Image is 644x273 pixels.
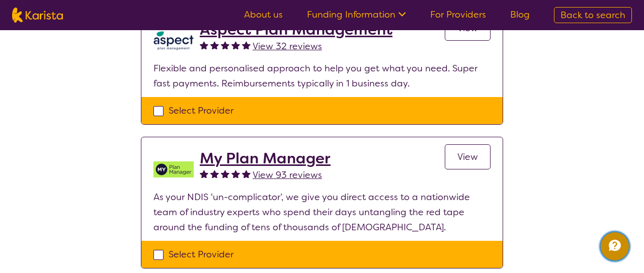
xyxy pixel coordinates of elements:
[601,232,629,260] button: Channel Menu
[253,40,322,52] span: View 32 reviews
[307,9,406,21] a: Funding Information
[153,21,194,61] img: lkb8hqptqmnl8bp1urdw.png
[221,169,229,178] img: fullstar
[554,7,632,23] a: Back to search
[510,9,530,21] a: Blog
[242,169,251,178] img: fullstar
[153,61,491,91] p: Flexible and personalised approach to help you get what you need. Super fast payments. Reimbursem...
[560,9,625,21] span: Back to search
[153,190,491,235] p: As your NDIS ‘un-complicator’, we give you direct access to a nationwide team of industry experts...
[210,41,219,49] img: fullstar
[12,8,63,23] img: Karista logo
[430,9,486,21] a: For Providers
[200,41,208,49] img: fullstar
[244,9,283,21] a: About us
[210,169,219,178] img: fullstar
[253,39,322,54] a: View 32 reviews
[200,149,331,167] a: My Plan Manager
[231,41,240,49] img: fullstar
[445,144,491,169] a: View
[153,149,194,190] img: v05irhjwnjh28ktdyyfd.png
[200,169,208,178] img: fullstar
[253,167,322,183] a: View 93 reviews
[457,151,478,163] span: View
[231,169,240,178] img: fullstar
[253,169,322,181] span: View 93 reviews
[242,41,251,49] img: fullstar
[221,41,229,49] img: fullstar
